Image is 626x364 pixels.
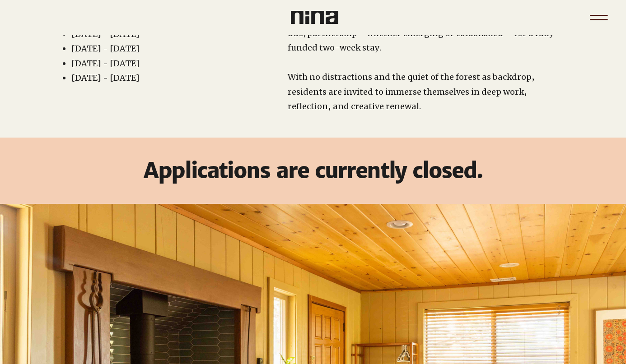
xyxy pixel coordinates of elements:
[288,72,535,111] span: With no distractions and the quiet of the forest as backdrop, residents are invited to immerse th...
[71,73,140,83] span: [DATE] - [DATE]
[92,158,534,184] h3: Applications are currently closed.
[71,43,140,54] span: [DATE] - [DATE]
[71,58,140,69] span: [DATE] - [DATE]
[585,4,612,31] button: Menu
[291,11,338,24] img: Nina Logo CMYK_Charcoal.png
[585,4,612,31] nav: Site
